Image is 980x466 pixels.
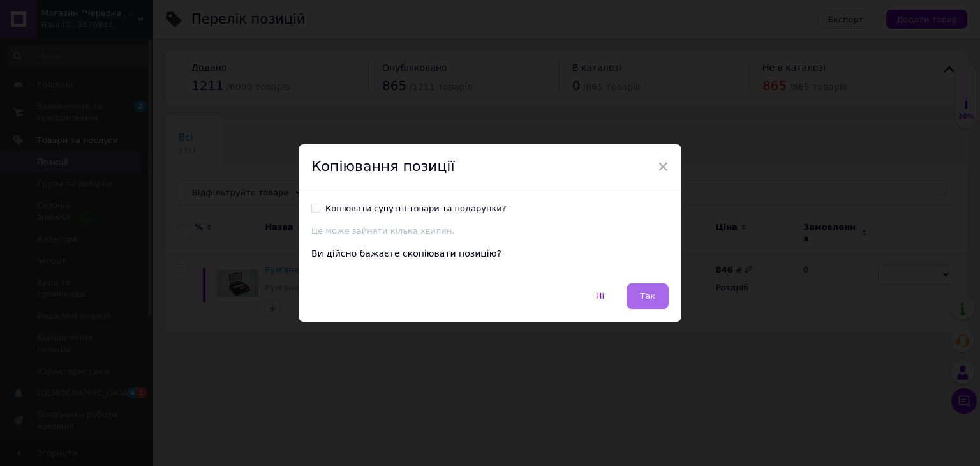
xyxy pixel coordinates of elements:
span: Ні [596,291,604,301]
span: Це може зайняти кілька хвилин. [311,226,454,236]
span: × [657,156,669,177]
div: Копіювати супутні товари та подарунки? [325,203,507,214]
button: Ні [583,283,618,309]
span: Так [640,291,655,301]
button: Так [627,283,669,309]
span: Копіювання позиції [311,158,455,174]
div: Ви дійсно бажаєте скопіювати позицію? [311,248,669,260]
